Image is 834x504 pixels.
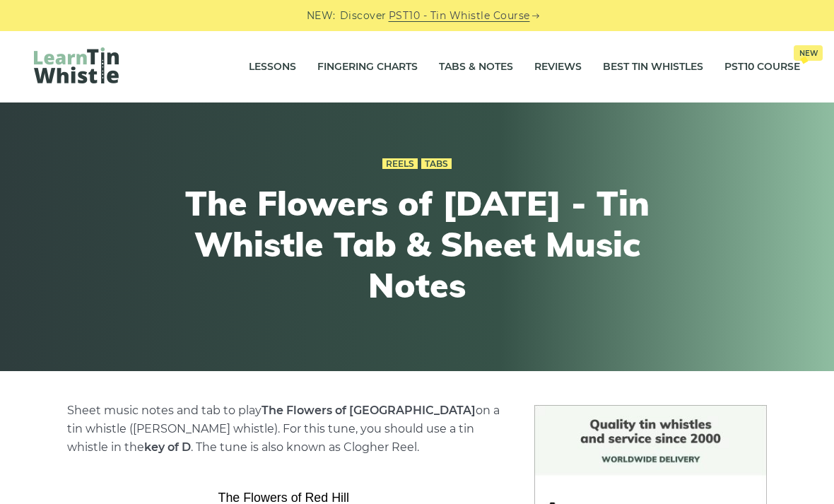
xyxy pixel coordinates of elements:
[794,45,823,61] span: New
[34,47,119,83] img: LearnTinWhistle.com
[439,49,513,85] a: Tabs & Notes
[534,49,582,85] a: Reviews
[67,402,500,457] p: Sheet music notes and tab to play on a tin whistle ([PERSON_NAME] whistle). For this tune, you sh...
[724,49,800,85] a: PST10 CourseNew
[144,440,191,454] strong: key of D
[421,158,452,170] a: Tabs
[382,158,418,170] a: Reels
[262,404,476,417] strong: The Flowers of [GEOGRAPHIC_DATA]
[249,49,296,85] a: Lessons
[317,49,418,85] a: Fingering Charts
[603,49,703,85] a: Best Tin Whistles
[157,183,677,305] h1: The Flowers of [DATE] - Tin Whistle Tab & Sheet Music Notes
